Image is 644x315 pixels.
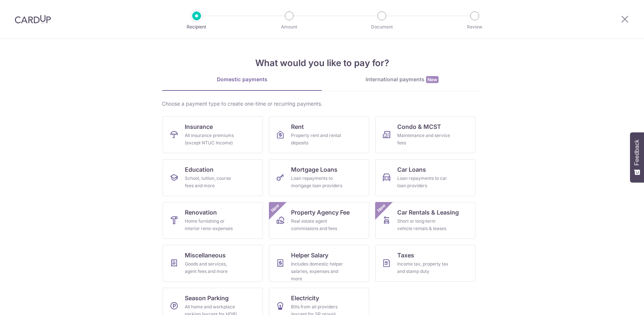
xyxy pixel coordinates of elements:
[185,132,238,147] div: All insurance premiums (except NTUC Income)
[291,132,344,147] div: Property rent and rental deposits
[163,159,263,196] a: EducationSchool, tuition, course fees and more
[634,140,640,165] span: Feedback
[397,218,450,232] div: Short or long‑term vehicle rentals & leases
[397,175,450,189] div: Loan repayments to car loan providers
[397,132,450,147] div: Maintenance and service fees
[397,165,426,174] span: Car Loans
[162,57,482,70] h4: What would you like to pay for?
[291,175,344,189] div: Loan repayments to mortgage loan providers
[15,15,51,24] img: CardUp
[375,245,475,282] a: TaxesIncome tax, property tax and stamp duty
[269,245,369,282] a: Helper SalaryIncludes domestic helper salaries, expenses and more
[375,159,475,196] a: Car LoansLoan repayments to car loan providers
[185,175,238,189] div: School, tuition, course fees and more
[375,202,475,239] a: Car Rentals & LeasingShort or long‑term vehicle rentals & leasesNew
[163,245,263,282] a: MiscellaneousGoods and services, agent fees and more
[322,76,482,83] div: International payments
[375,202,388,214] span: New
[269,202,281,214] span: New
[269,159,369,196] a: Mortgage LoansLoan repayments to mortgage loan providers
[185,122,213,131] span: Insurance
[162,100,482,107] div: Choose a payment type to create one-time or recurring payments.
[269,116,369,153] a: RentProperty rent and rental deposits
[354,23,409,31] p: Document
[447,23,502,31] p: Review
[291,165,337,174] span: Mortgage Loans
[163,202,263,239] a: RenovationHome furnishing or interior reno-expenses
[291,294,319,302] span: Electricity
[291,122,304,131] span: Rent
[185,260,238,275] div: Goods and services, agent fees and more
[185,251,226,260] span: Miscellaneous
[185,294,229,302] span: Season Parking
[262,23,316,31] p: Amount
[291,218,344,232] div: Real estate agent commissions and fees
[397,260,450,275] div: Income tax, property tax and stamp duty
[630,132,644,182] button: Feedback - Show survey
[397,208,459,217] span: Car Rentals & Leasing
[291,260,344,283] div: Includes domestic helper salaries, expenses and more
[397,122,441,131] span: Condo & MCST
[162,76,322,83] div: Domestic payments
[163,116,263,153] a: InsuranceAll insurance premiums (except NTUC Income)
[185,208,217,217] span: Renovation
[169,23,224,31] p: Recipient
[291,208,350,217] span: Property Agency Fee
[426,76,439,83] span: New
[185,165,214,174] span: Education
[185,218,238,232] div: Home furnishing or interior reno-expenses
[397,251,414,260] span: Taxes
[291,251,328,260] span: Helper Salary
[269,202,369,239] a: Property Agency FeeReal estate agent commissions and feesNew
[375,116,475,153] a: Condo & MCSTMaintenance and service fees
